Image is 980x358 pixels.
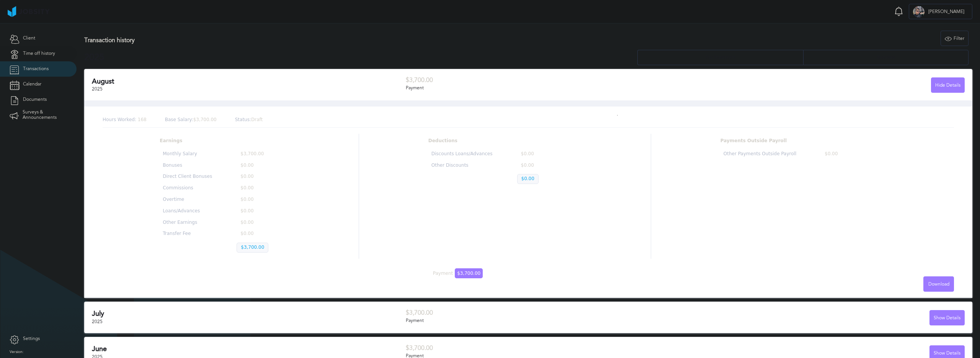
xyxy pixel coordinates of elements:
[930,310,964,326] div: Show Details
[23,36,35,41] span: Client
[84,52,637,63] h2: 2025
[237,220,286,225] p: $0.00
[163,151,212,157] p: Monthly Salary
[23,336,40,342] span: Settings
[165,117,193,122] span: Base Salary:
[433,271,483,276] div: Payment
[702,55,739,60] div: Pay Statement
[23,51,55,56] span: Time off history
[163,163,212,168] p: Bonuses
[92,77,406,85] h2: August
[517,163,578,168] p: $0.00
[237,209,286,214] p: $0.00
[92,319,103,324] span: 2025
[931,77,965,93] button: Hide Details
[237,174,286,179] p: $0.00
[637,50,803,65] button: Pay Statement
[23,110,67,120] span: Surveys & Announcements
[163,174,212,179] p: Direct Client Bonuses
[237,197,286,202] p: $0.00
[406,309,685,316] h3: $3,700.00
[431,151,493,157] p: Discounts Loans/Advances
[929,310,965,325] button: Show Details
[428,138,581,144] p: Deductions
[23,66,49,72] span: Transactions
[913,6,924,18] div: M
[909,4,972,19] button: M[PERSON_NAME]
[923,276,954,292] button: Download
[406,77,685,84] h3: $3,700.00
[803,50,969,65] button: Bonuses
[163,197,212,202] p: Overtime
[517,151,578,157] p: $0.00
[406,85,685,91] div: Payment
[455,268,483,278] span: $3,700.00
[928,282,949,287] span: Download
[235,117,251,122] span: Status:
[163,186,212,191] p: Commissions
[237,243,268,253] p: $3,700.00
[163,209,212,214] p: Loans/Advances
[160,138,289,144] p: Earnings
[237,163,286,168] p: $0.00
[237,231,286,236] p: $0.00
[237,186,286,191] p: $0.00
[724,151,796,157] p: Other Payments Outside Payroll
[163,231,212,236] p: Transfer Fee
[92,310,406,318] h2: July
[23,82,41,87] span: Calendar
[84,37,569,44] h3: Transaction history
[10,350,24,355] label: Version:
[237,151,286,157] p: $3,700.00
[165,117,217,123] p: $3,700.00
[103,117,147,123] p: 168
[720,138,897,144] p: Payments Outside Payroll
[8,6,50,17] img: ab4bad089aa723f57921c736e9817d99.png
[821,151,893,157] p: $0.00
[873,55,898,60] div: Bonuses
[235,117,263,123] p: Draft
[406,318,685,324] div: Payment
[23,97,47,102] span: Documents
[103,117,136,122] span: Hours Worked:
[163,220,212,225] p: Other Earnings
[406,345,685,351] h3: $3,700.00
[517,174,539,184] p: $0.00
[941,31,969,46] button: Filter
[431,163,493,168] p: Other Discounts
[92,345,406,353] h2: June
[92,86,103,92] span: 2025
[924,9,968,15] span: [PERSON_NAME]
